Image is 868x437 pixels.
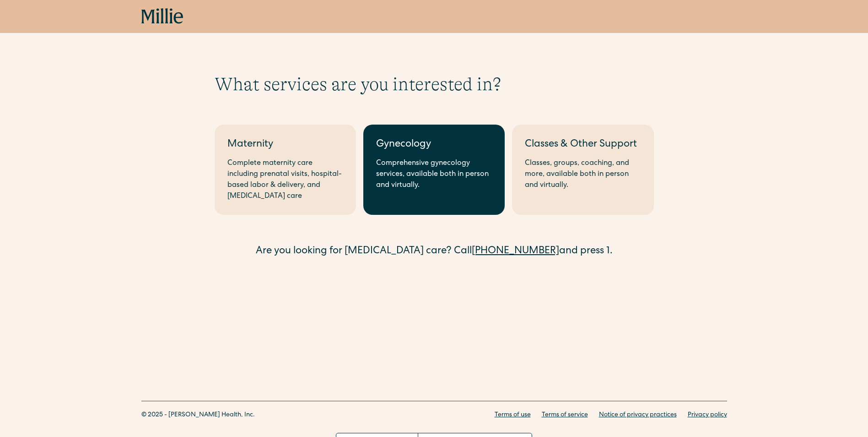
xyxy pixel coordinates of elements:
a: Privacy policy [688,410,727,420]
a: Classes & Other SupportClasses, groups, coaching, and more, available both in person and virtually. [512,125,653,215]
a: MaternityComplete maternity care including prenatal visits, hospital-based labor & delivery, and ... [215,125,356,215]
div: Are you looking for [MEDICAL_DATA] care? Call and press 1. [215,244,654,259]
a: Notice of privacy practices [599,410,677,420]
div: © 2025 - [PERSON_NAME] Health, Inc. [141,410,255,420]
div: Maternity [227,137,343,153]
div: Classes & Other Support [525,137,641,153]
div: Complete maternity care including prenatal visits, hospital-based labor & delivery, and [MEDICAL_... [227,158,343,202]
div: Comprehensive gynecology services, available both in person and virtually. [376,158,492,191]
h1: What services are you interested in? [215,73,654,95]
div: Classes, groups, coaching, and more, available both in person and virtually. [525,158,641,191]
a: GynecologyComprehensive gynecology services, available both in person and virtually. [363,125,505,215]
a: Terms of use [495,410,531,420]
div: Gynecology [376,137,492,153]
a: [PHONE_NUMBER] [472,246,559,257]
a: Terms of service [542,410,588,420]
